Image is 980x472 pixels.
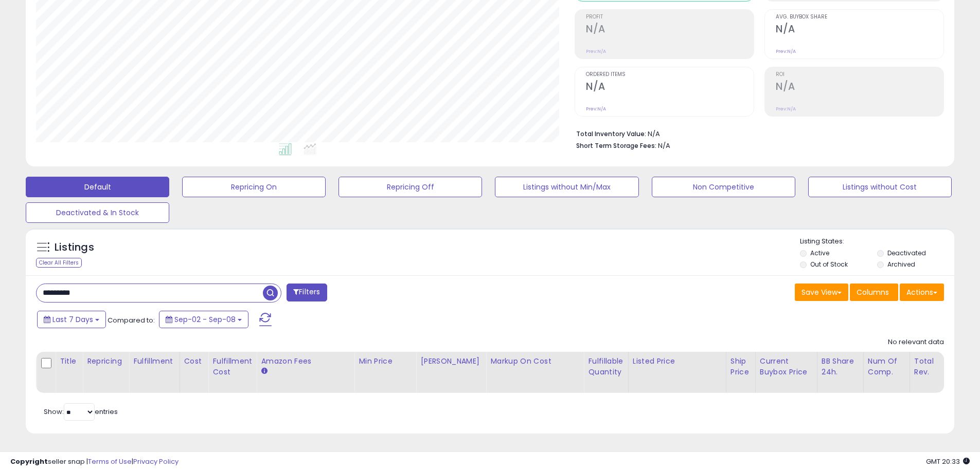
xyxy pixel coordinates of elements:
[212,356,252,377] div: Fulfillment Cost
[776,14,943,20] span: Avg. Buybox Share
[261,356,350,367] div: Amazon Fees
[88,457,132,466] a: Terms of Use
[776,23,943,37] h2: N/A
[26,202,169,223] button: Deactivated & In Stock
[914,356,952,377] div: Total Rev.
[808,177,952,197] button: Listings without Cost
[182,177,326,197] button: Repricing On
[184,356,204,367] div: Cost
[60,356,78,367] div: Title
[588,356,623,377] div: Fulfillable Quantity
[37,311,106,328] button: Last 7 Days
[776,81,943,95] h2: N/A
[760,356,813,377] div: Current Buybox Price
[887,260,915,269] label: Archived
[36,258,82,268] div: Clear All Filters
[586,23,754,37] h2: N/A
[10,457,179,467] div: seller snap | |
[586,72,754,78] span: Ordered Items
[44,407,118,417] span: Show: entries
[52,314,93,325] span: Last 7 Days
[490,356,579,367] div: Markup on Cost
[420,356,482,367] div: [PERSON_NAME]
[887,249,926,257] label: Deactivated
[586,106,606,112] small: Prev: N/A
[730,356,751,377] div: Ship Price
[652,177,795,197] button: Non Competitive
[261,367,267,376] small: Amazon Fees.
[888,337,944,347] div: No relevant data
[174,314,236,325] span: Sep-02 - Sep-08
[776,72,943,78] span: ROI
[776,48,796,54] small: Prev: N/A
[133,356,175,367] div: Fulfillment
[850,284,898,301] button: Columns
[810,249,829,257] label: Active
[586,14,754,20] span: Profit
[586,81,754,95] h2: N/A
[495,177,638,197] button: Listings without Min/Max
[10,457,48,466] strong: Copyright
[26,177,169,197] button: Default
[926,457,970,466] span: 2025-09-16 20:33 GMT
[159,311,248,328] button: Sep-02 - Sep-08
[87,356,124,367] div: Repricing
[810,260,848,269] label: Out of Stock
[868,356,905,377] div: Num of Comp.
[633,356,722,367] div: Listed Price
[133,457,179,466] a: Privacy Policy
[108,315,155,325] span: Compared to:
[338,177,482,197] button: Repricing Off
[658,141,670,150] span: N/A
[576,127,936,139] li: N/A
[822,356,859,377] div: BB Share 24h.
[857,287,889,297] span: Columns
[486,352,584,393] th: The percentage added to the cost of goods (COGS) that forms the calculator for Min & Max prices.
[576,141,656,150] b: Short Term Storage Fees:
[576,129,646,138] b: Total Inventory Value:
[900,284,944,301] button: Actions
[800,237,954,247] p: Listing States:
[55,240,94,255] h5: Listings
[795,284,848,301] button: Save View
[586,48,606,54] small: Prev: N/A
[776,106,796,112] small: Prev: N/A
[359,356,412,367] div: Min Price
[287,284,327,301] button: Filters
